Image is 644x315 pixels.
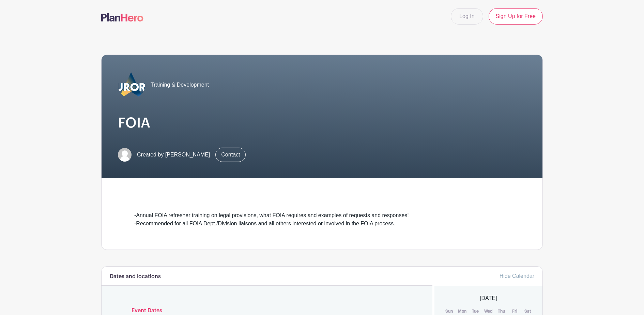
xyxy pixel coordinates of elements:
div: -Annual FOIA refresher training on legal provisions, what FOIA requires and examples of requests ... [134,211,510,228]
img: 2023_COA_Horiz_Logo_PMS_BlueStroke%204.png [118,71,145,99]
th: Fri [508,308,521,315]
a: Log In [451,8,483,25]
span: Training & Development [151,81,209,89]
a: Hide Calendar [500,273,534,279]
img: default-ce2991bfa6775e67f084385cd625a349d9dcbb7a52a09fb2fda1e96e2d18dcdb.png [118,148,132,162]
h6: Dates and locations [110,273,161,280]
img: logo-507f7623f17ff9eddc593b1ce0a138ce2505c220e1c5a4e2b4648c50719b7d32.svg [101,13,143,21]
th: Thu [495,308,508,315]
a: Sign Up for Free [489,8,543,25]
th: Sat [521,308,535,315]
h6: Event Dates [126,307,408,314]
span: [DATE] [480,294,497,302]
th: Mon [456,308,469,315]
th: Tue [469,308,482,315]
th: Wed [482,308,495,315]
h1: FOIA [118,115,526,131]
a: Contact [215,148,246,162]
span: Created by [PERSON_NAME] [137,151,210,159]
th: Sun [443,308,456,315]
